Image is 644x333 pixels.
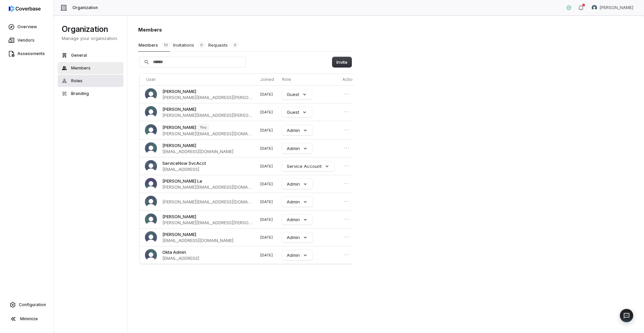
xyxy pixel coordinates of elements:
button: Open menu [342,215,351,223]
button: Open menu [342,162,351,170]
span: [DATE] [260,235,273,240]
span: Organization [72,5,98,10]
button: Service Account [282,161,334,171]
img: Okta Admin [145,249,157,261]
span: [PERSON_NAME] [162,231,196,237]
button: Open menu [342,126,351,134]
span: [DATE] [260,128,273,133]
button: Open menu [342,108,351,116]
span: [PERSON_NAME] [162,88,196,94]
button: Open menu [342,197,351,205]
a: Overview [1,21,52,33]
span: Branding [71,91,89,96]
span: Members [71,65,91,71]
span: [PERSON_NAME][EMAIL_ADDRESS][DOMAIN_NAME] [162,184,252,190]
span: Vendors [17,38,35,43]
button: Open menu [342,180,351,188]
span: ServiceNow SvcAcct [162,160,206,166]
span: [DATE] [260,217,273,222]
img: Samuel Folarin avatar [592,5,597,10]
span: [PERSON_NAME] [162,124,196,130]
button: Admin [282,125,313,135]
input: Search [140,57,246,67]
button: Open menu [342,144,351,152]
span: [EMAIL_ADDRESS][DOMAIN_NAME] [162,237,233,243]
a: Vendors [1,34,52,46]
img: ServiceNow SvcAcct [145,160,157,172]
button: Invite [332,57,352,67]
span: [PERSON_NAME] [600,5,633,10]
span: Okta Admin [162,249,186,255]
button: Admin [282,250,313,260]
th: User [140,74,258,85]
button: Open menu [342,90,351,98]
span: [DATE] [260,92,273,97]
span: [PERSON_NAME][EMAIL_ADDRESS][DOMAIN_NAME] [162,199,252,205]
button: Open menu [342,251,351,259]
span: [PERSON_NAME] [162,213,196,220]
span: [EMAIL_ADDRESS] [162,166,206,172]
th: Joined [258,74,279,85]
span: [DATE] [260,110,273,114]
span: Overview [17,24,37,30]
span: Minimize [20,316,38,322]
button: General [58,49,123,61]
span: Roles [71,78,83,84]
span: [PERSON_NAME][EMAIL_ADDRESS][PERSON_NAME][DOMAIN_NAME] [162,220,252,226]
button: Members [138,39,170,52]
img: Alan Mac Kenna [145,88,157,100]
th: Role [279,74,340,85]
span: [DATE] [260,182,273,186]
button: Samuel Folarin avatar[PERSON_NAME] [588,3,637,13]
p: Manage your organization. [62,35,119,41]
th: Actions [340,74,363,85]
span: [EMAIL_ADDRESS] [162,255,199,261]
span: [PERSON_NAME][EMAIL_ADDRESS][PERSON_NAME][DOMAIN_NAME] [162,94,252,100]
button: Branding [58,88,123,100]
img: Christina Chen [145,106,157,118]
span: [PERSON_NAME][EMAIL_ADDRESS][DOMAIN_NAME] [162,131,252,137]
span: You [198,124,209,130]
img: Thuy Le [145,178,157,190]
button: Invitations [173,39,205,51]
span: [EMAIL_ADDRESS][DOMAIN_NAME] [162,148,233,154]
button: Admin [282,197,313,207]
img: Adeola Ajiginni [145,142,157,154]
img: Tomo Majima [145,231,157,243]
span: Assessments [17,51,45,56]
span: [PERSON_NAME][EMAIL_ADDRESS][PERSON_NAME][DOMAIN_NAME] [162,112,252,118]
button: Open menu [342,233,351,241]
button: Roles [58,75,123,87]
span: [PERSON_NAME] [162,106,196,112]
img: 's logo [145,196,157,208]
button: Admin [282,143,313,153]
button: Members [58,62,123,74]
h1: Members [138,26,353,33]
span: General [71,53,87,58]
span: [DATE] [260,199,273,204]
span: Configuration [19,302,46,307]
button: Admin [282,232,313,242]
button: Requests [208,39,239,51]
h1: Organization [62,24,119,35]
span: 0 [198,42,205,48]
button: Guest [282,107,312,117]
span: [PERSON_NAME] [162,142,196,148]
span: [PERSON_NAME] Le [162,178,202,184]
button: Minimize [3,312,51,326]
button: Admin [282,179,313,189]
span: [DATE] [260,253,273,257]
span: 0 [232,42,238,48]
img: logo-D7KZi-bG.svg [9,5,41,12]
button: Guest [282,89,312,99]
span: [DATE] [260,164,273,169]
img: Sayantan Bhattacherjee [145,213,157,226]
img: Samuel Folarin [145,124,157,136]
span: [DATE] [260,146,273,151]
span: 10 [162,42,170,48]
button: Admin [282,215,313,225]
a: Configuration [3,299,51,311]
a: Assessments [1,48,52,60]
